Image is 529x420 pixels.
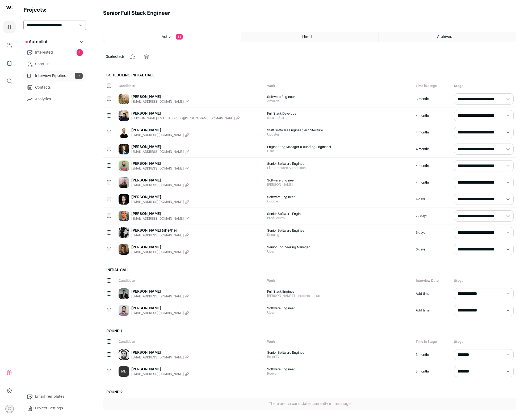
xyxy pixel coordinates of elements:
div: 22 days [413,208,451,224]
img: wellfound-shorthand-0d5821cbd27db2630d0214b213865d53afaa358527fdda9d0ea32b1df1b89c2c.svg [6,6,12,9]
a: Email Templates [23,391,86,402]
h2: Round 2 [103,386,516,398]
span: Software Engineer [267,367,410,371]
button: [EMAIL_ADDRESS][DOMAIN_NAME] [131,133,189,137]
h1: Senior Full Stack Engineer [103,10,170,17]
span: [EMAIL_ADDRESS][DOMAIN_NAME] [131,99,184,104]
a: [PERSON_NAME] [131,367,189,372]
div: Time in Stage [413,337,451,347]
div: 4 months [413,107,451,124]
button: Open dropdown [5,405,14,413]
img: 50ad2e3772eb778f2107a70fbc0fcd54ba3ead124b442060855c05666d8cda77 [119,161,129,171]
img: b66d3c490a882c089e75c9d7d1ad8b05ae82b06eba47d270439d288f6a30228b.jpg [119,288,129,299]
div: 4 months [413,141,451,157]
a: Archived [379,32,516,42]
a: [PERSON_NAME] [131,161,189,166]
a: [PERSON_NAME] [131,350,189,355]
div: Stage [451,337,516,347]
img: ece1e5ec5f56fe4436790f3608161b689e889b5754b6902c77deb660e59e3e66.jpg [119,194,129,205]
span: [PERSON_NAME] Transportation Se [267,294,410,298]
a: Project Settings [23,403,86,414]
img: 13aeda022f15b18311496c7beba5c5bd9d962d1826338a1280349a4661ec3013 [119,94,129,104]
a: Projects [3,21,16,33]
button: [EMAIL_ADDRESS][DOMAIN_NAME] [131,233,189,237]
a: Add time [416,292,430,296]
button: [EMAIL_ADDRESS][DOMAIN_NAME] [131,200,189,204]
a: Interested4 [23,47,86,58]
span: [EMAIL_ADDRESS][DOMAIN_NAME] [131,217,184,221]
div: 4 months [413,174,451,191]
button: [EMAIL_ADDRESS][DOMAIN_NAME] [131,294,189,298]
a: Company and ATS Settings [3,39,16,51]
span: [EMAIL_ADDRESS][DOMAIN_NAME] [131,311,184,315]
img: 09ecb830d94b388b6855a69856b9e8f5bce53dbb7f1e5d246c66467c1b340c29.jpg [119,110,129,121]
span: ProducePay [267,216,410,220]
span: Stealth Startup [267,116,410,120]
span: Software Engineer [267,306,410,310]
a: [PERSON_NAME] [131,289,189,294]
a: [PERSON_NAME] [131,94,189,99]
span: Docusign [267,233,410,237]
a: MD [119,366,129,377]
span: Amazon [267,99,410,103]
img: cf39b073921893f49f7293a9c263f3d1f71b9cfe3f4a5edc95c6aacd39bd63a3.jpg [119,177,129,188]
button: [PERSON_NAME][EMAIL_ADDRESS][PERSON_NAME][DOMAIN_NAME] [131,116,240,120]
img: afa77776eb2a758075f512d1b34f548d660caaa4a398bca37cbaa95ec6f57361 [119,305,129,316]
span: Haus [267,149,410,153]
a: Add time [416,308,430,313]
span: [EMAIL_ADDRESS][DOMAIN_NAME] [131,250,184,254]
div: 3 months [413,363,451,380]
a: [PERSON_NAME] [131,144,189,150]
button: Autopilot [23,37,86,47]
p: Autopilot [26,39,48,45]
a: [PERSON_NAME] [131,128,189,133]
div: There are no candidates currently in this stage [103,398,516,410]
span: Senior Software Engineer [267,212,410,216]
button: [EMAIL_ADDRESS][DOMAIN_NAME] [131,372,189,376]
span: [EMAIL_ADDRESS][DOMAIN_NAME] [131,355,184,360]
div: Stage [451,81,516,91]
div: Stage [451,276,516,285]
span: [EMAIL_ADDRESS][DOMAIN_NAME] [131,133,184,137]
span: Hired [302,35,312,39]
span: [PERSON_NAME] [267,183,410,187]
span: [EMAIL_ADDRESS][DOMAIN_NAME] [131,183,184,187]
a: Contacts [23,82,86,93]
button: [EMAIL_ADDRESS][DOMAIN_NAME] [131,355,189,360]
span: Senior Software Engineer [267,162,410,166]
img: df797a7584ac500eb750b61834a1763ee5ac4668281d848cb4d763a9c6a056ad [119,244,129,255]
div: 4 months [413,158,451,174]
span: [EMAIL_ADDRESS][DOMAIN_NAME] [131,233,184,237]
button: [EMAIL_ADDRESS][DOMAIN_NAME] [131,150,189,154]
img: e47cccbc9ae36cb0f7d0e5d1079764b423b4bb088208a0296de5b779cd093f1f [119,144,129,154]
button: [EMAIL_ADDRESS][DOMAIN_NAME] [131,250,189,254]
div: 3 months [413,347,451,363]
button: [EMAIL_ADDRESS][DOMAIN_NAME] [131,99,189,104]
div: Work [264,276,413,285]
span: Elite Software Automation [267,166,410,170]
span: Google [267,199,410,203]
span: Senior Software Engineer [267,228,410,233]
h2: Projects: [23,6,86,14]
img: 28fafbe0ada254fe4994fa135237178d0bcc38d7849e960bf83bbe43a99c6419 [119,227,129,238]
a: [PERSON_NAME] [131,245,189,250]
a: [PERSON_NAME] (she/her) [131,228,189,233]
span: 14 [176,34,183,40]
span: selected: [106,54,124,59]
div: Interview Date [413,276,451,285]
a: Company Lists [3,57,16,70]
span: 0 [106,55,108,59]
a: Interview Pipeline14 [23,71,86,81]
a: Shortlist [23,59,86,70]
a: [PERSON_NAME] [131,211,189,217]
h2: Initial Call [103,264,516,276]
div: 3 months [413,91,451,107]
img: f390aac56fee0eefd75d02d5f53a1656786bfdbe70eda69811f4b735459f19a2 [119,127,129,138]
span: [PERSON_NAME][EMAIL_ADDRESS][PERSON_NAME][DOMAIN_NAME] [131,116,235,120]
span: Archived [437,35,452,39]
img: 7b4ba539908a3452206bbe482e87d4689398cde455de559b34b1032d16880bd6.jpg [119,349,129,360]
span: BallerTV [267,355,410,359]
a: [PERSON_NAME] [131,306,189,311]
div: 4 days [413,191,451,207]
